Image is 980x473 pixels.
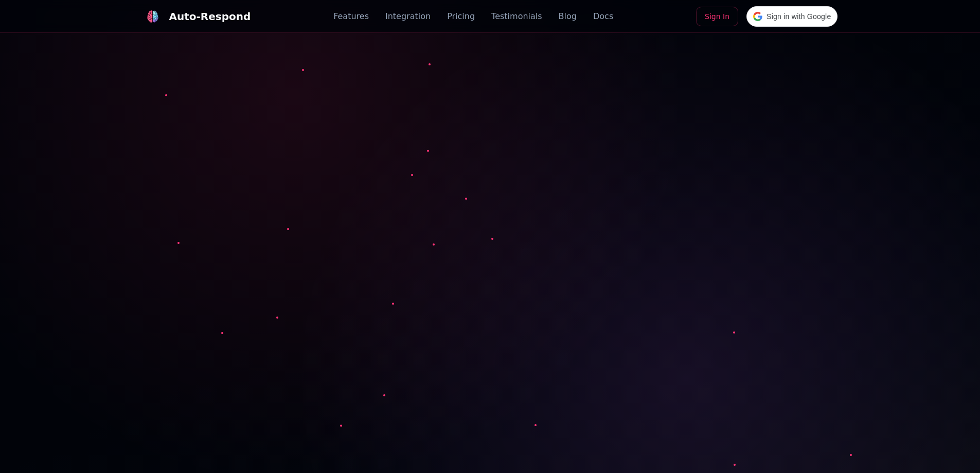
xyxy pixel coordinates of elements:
[447,10,475,23] a: Pricing
[593,10,613,23] a: Docs
[333,10,369,23] a: Features
[385,10,431,23] a: Integration
[767,11,831,22] span: Sign in with Google
[146,10,158,23] img: logo.svg
[559,10,577,23] a: Blog
[142,6,251,27] a: Auto-Respond
[696,7,738,26] a: Sign In
[746,6,838,27] div: Sign in with Google
[169,9,251,24] div: Auto-Respond
[491,10,542,23] a: Testimonials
